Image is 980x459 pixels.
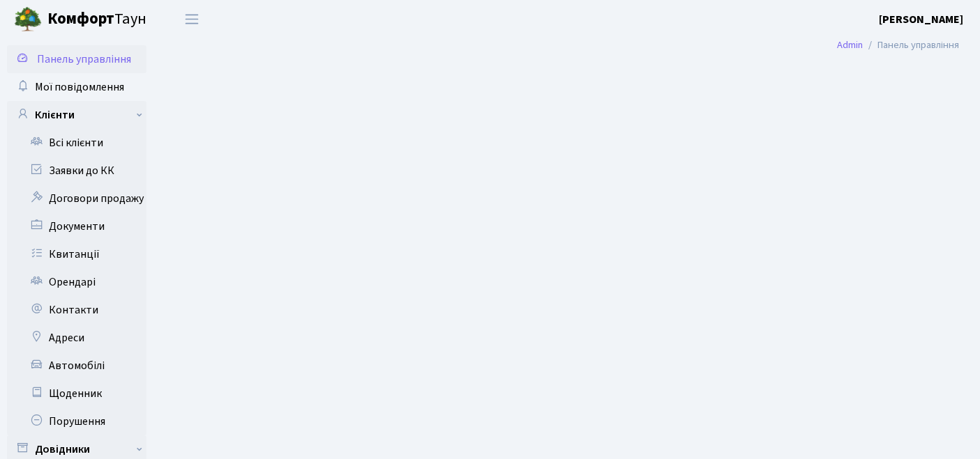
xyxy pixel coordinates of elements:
img: logo.png [14,6,42,33]
a: Клієнти [7,101,146,129]
b: [PERSON_NAME] [879,12,963,27]
a: Всі клієнти [7,129,146,157]
a: Admin [837,38,863,52]
span: Таун [47,8,146,31]
li: Панель управління [863,38,959,53]
a: Панель управління [7,45,146,73]
a: Орендарі [7,268,146,296]
a: [PERSON_NAME] [879,11,963,28]
button: Переключити навігацію [174,8,209,31]
a: Квитанції [7,240,146,268]
a: Адреси [7,324,146,352]
span: Панель управління [37,52,131,67]
span: Мої повідомлення [35,79,124,95]
a: Контакти [7,296,146,324]
a: Автомобілі [7,352,146,380]
b: Комфорт [47,8,114,30]
a: Мої повідомлення [7,73,146,101]
a: Щоденник [7,380,146,407]
a: Документи [7,212,146,240]
nav: breadcrumb [816,31,980,60]
a: Порушення [7,407,146,435]
a: Договори продажу [7,185,146,212]
a: Заявки до КК [7,157,146,185]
